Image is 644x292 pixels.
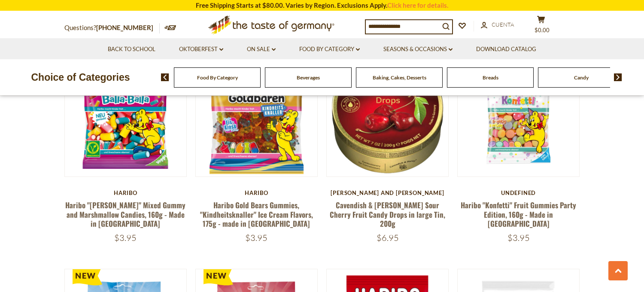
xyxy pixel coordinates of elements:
[247,45,276,54] a: On Sale
[64,189,187,196] div: Haribo
[574,74,589,81] a: Candy
[483,74,498,81] a: Breads
[65,55,186,176] img: Haribo "Balla-Balla" Mixed Gummy and Marshmallow Candies, 160g - Made in Germany
[528,15,554,37] button: $0.00
[299,45,360,54] a: Food By Category
[614,73,622,81] img: next arrow
[197,74,238,81] a: Food By Category
[179,45,223,54] a: Oktoberfest
[161,73,169,81] img: previous arrow
[330,200,445,229] a: Cavendish & [PERSON_NAME] Sour Cherry Fruit Candy Drops in large Tin, 200g
[481,20,514,30] a: Cuenta
[297,74,320,81] a: Beverages
[200,200,313,229] a: Haribo Gold Bears Gummies, "Kindheitsknaller" Ice Cream Flavors, 175g - made in [GEOGRAPHIC_DATA]
[476,45,536,54] a: Download Catalog
[196,55,317,176] img: Haribo Gold Bears Gummies, "Kindheitsknaller" Ice Cream Flavors, 175g - made in Germany
[507,232,530,243] span: $3.95
[383,45,453,54] a: Seasons & Occasions
[195,189,318,196] div: Haribo
[457,189,580,196] div: undefined
[65,200,185,229] a: Haribo "[PERSON_NAME]" Mixed Gummy and Marshmallow Candies, 160g - Made in [GEOGRAPHIC_DATA]
[327,55,448,176] img: Cavendish & Harvey Sour Cherry Fruit Candy Drops in large Tin, 200g
[114,232,137,243] span: $3.95
[64,22,160,33] p: Questions?
[535,27,550,33] span: $0.00
[326,189,449,196] div: [PERSON_NAME] and [PERSON_NAME]
[492,21,514,28] span: Cuenta
[108,45,155,54] a: Back to School
[387,1,448,9] a: Click here for details.
[458,55,579,176] img: Haribo "Konfetti" Fruit Gummies Party Edition, 160g - Made in Germany
[245,232,267,243] span: $3.95
[96,24,153,31] a: [PHONE_NUMBER]
[373,74,426,81] a: Baking, Cakes, Desserts
[461,200,576,229] a: Haribo "Konfetti" Fruit Gummies Party Edition, 160g - Made in [GEOGRAPHIC_DATA]
[377,232,399,243] span: $6.95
